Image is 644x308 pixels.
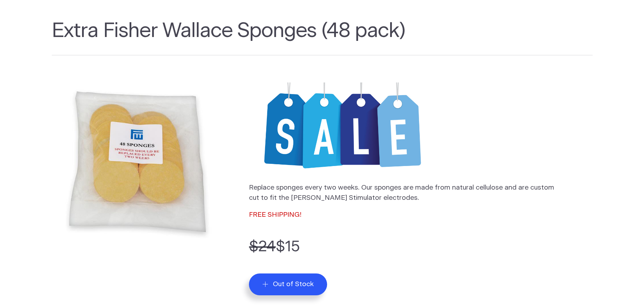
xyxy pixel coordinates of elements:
p: $15 [249,235,592,258]
span: Out of Stock [273,280,314,288]
span: FREE SHIPPING! [249,211,301,218]
h1: Extra Fisher Wallace Sponges (48 pack) [52,19,593,56]
img: Extra Fisher Wallace Sponges (48 pack) [52,76,224,248]
button: Out of Stock [249,273,327,295]
s: $24 [249,239,276,254]
p: Replace sponges every two weeks. Our sponges are made from natural cellulose and are custom cut t... [249,183,560,203]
